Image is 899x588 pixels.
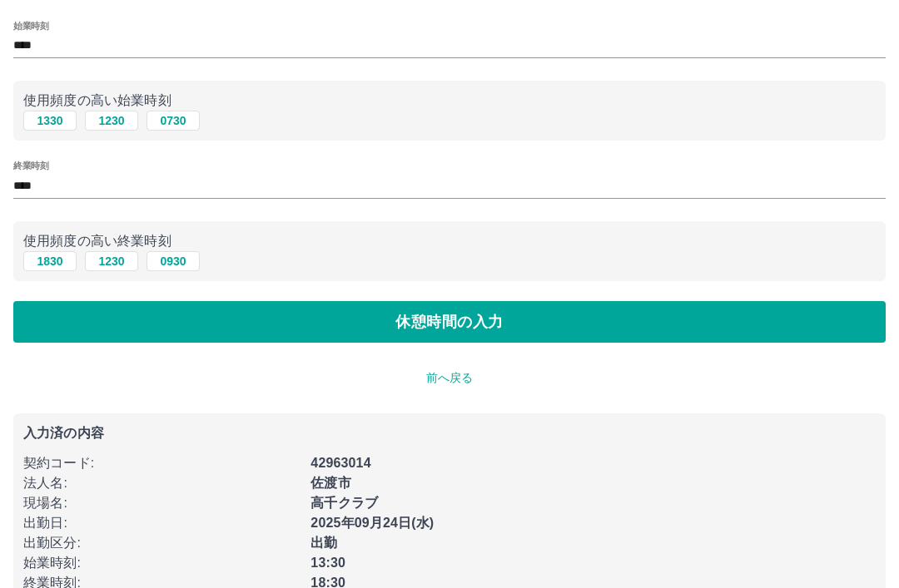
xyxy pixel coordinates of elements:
[23,111,77,131] button: 1330
[23,427,876,440] p: 入力済の内容
[23,473,300,493] p: 法人名 :
[13,160,48,172] label: 終業時刻
[23,533,300,553] p: 出勤区分 :
[23,251,77,271] button: 1830
[310,496,378,510] b: 高千クラブ
[23,453,300,473] p: 契約コード :
[23,91,876,111] p: 使用頻度の高い始業時刻
[85,251,138,271] button: 1230
[310,516,434,530] b: 2025年09月24日(水)
[13,369,886,387] p: 前へ戻る
[310,476,350,490] b: 佐渡市
[85,111,138,131] button: 1230
[147,111,200,131] button: 0730
[310,556,345,570] b: 13:30
[13,19,48,32] label: 始業時刻
[23,231,876,251] p: 使用頻度の高い終業時刻
[23,553,300,573] p: 始業時刻 :
[23,513,300,533] p: 出勤日 :
[310,456,370,470] b: 42963014
[310,536,337,550] b: 出勤
[13,301,886,343] button: 休憩時間の入力
[147,251,200,271] button: 0930
[23,493,300,513] p: 現場名 :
